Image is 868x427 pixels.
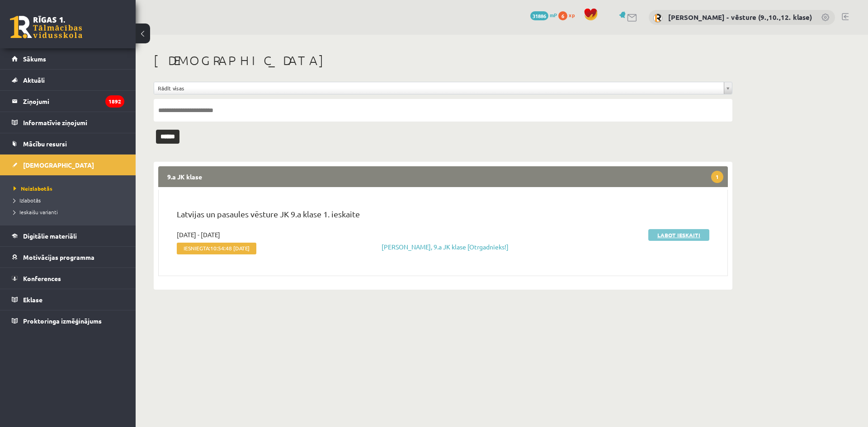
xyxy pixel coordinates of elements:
span: xp [569,11,575,19]
span: Konferences [23,274,61,282]
a: Sākums [12,48,124,69]
span: 1 [711,171,723,183]
span: Motivācijas programma [23,253,94,261]
a: Neizlabotās [14,184,127,192]
span: Ieskaišu varianti [14,208,58,216]
a: Izlabotās [14,196,127,204]
span: 31886 [530,11,548,20]
a: Motivācijas programma [12,247,124,267]
a: Labot ieskaiti [648,229,709,241]
span: Digitālie materiāli [23,232,77,240]
a: Rādīt visas [154,82,732,94]
img: Kristīna Kižlo - vēsture (9.,10.,12. klase) [653,14,662,23]
a: 6 xp [558,11,579,19]
span: Aktuāli [23,76,45,84]
a: 31886 mP [530,11,557,19]
a: [PERSON_NAME] - vēsture (9.,10.,12. klase) [668,13,812,22]
legend: Ziņojumi [23,91,124,112]
a: Konferences [12,268,124,289]
a: Digitālie materiāli [12,225,124,246]
a: Ieskaišu varianti [14,208,127,216]
legend: 9.a JK klase [158,166,728,187]
span: Izlabotās [14,197,41,204]
a: Eklase [12,289,124,310]
a: [PERSON_NAME], 9.a JK klase [Otrgadnieks!] [382,243,509,251]
a: Aktuāli [12,70,124,90]
span: 6 [558,11,567,20]
span: mP [550,11,557,19]
span: Mācību resursi [23,140,67,148]
span: Sākums [23,55,46,63]
a: Mācību resursi [12,133,124,154]
a: Ziņojumi1892 [12,91,124,112]
a: Proktoringa izmēģinājums [12,310,124,331]
a: Rīgas 1. Tālmācības vidusskola [10,16,82,38]
p: Latvijas un pasaules vēsture JK 9.a klase 1. ieskaite [177,208,709,225]
i: 1892 [105,95,124,108]
h1: [DEMOGRAPHIC_DATA] [154,53,732,68]
a: [DEMOGRAPHIC_DATA] [12,155,124,175]
span: Neizlabotās [14,185,52,192]
span: Rādīt visas [158,82,720,94]
span: 10:54:48 [DATE] [210,245,250,251]
span: [DEMOGRAPHIC_DATA] [23,161,94,169]
legend: Informatīvie ziņojumi [23,112,124,133]
span: Eklase [23,296,42,304]
span: [DATE] - [DATE] [177,230,220,239]
span: Proktoringa izmēģinājums [23,317,102,325]
a: Informatīvie ziņojumi [12,112,124,133]
span: Iesniegta: [177,243,256,254]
